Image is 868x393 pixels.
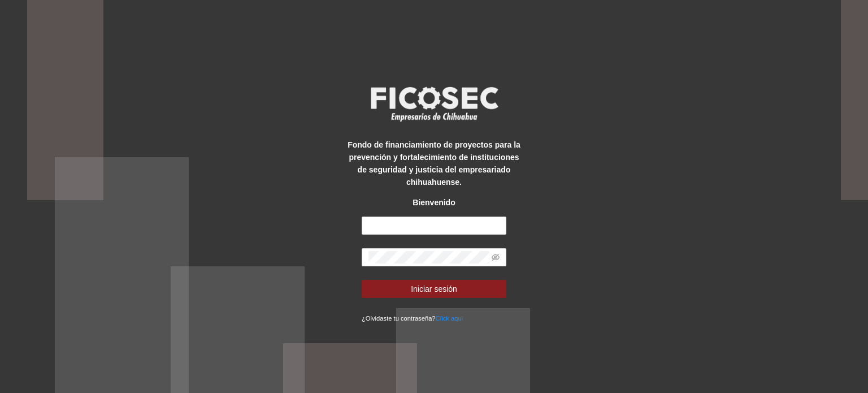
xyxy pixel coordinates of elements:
[411,283,457,295] span: Iniciar sesión
[413,198,455,207] strong: Bienvenido
[492,253,500,261] span: eye-invisible
[362,315,463,322] small: ¿Olvidaste tu contraseña?
[436,315,463,322] a: Click aqui
[363,83,505,125] img: logo
[348,140,520,187] strong: Fondo de financiamiento de proyectos para la prevención y fortalecimiento de instituciones de seg...
[362,280,506,298] button: Iniciar sesión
